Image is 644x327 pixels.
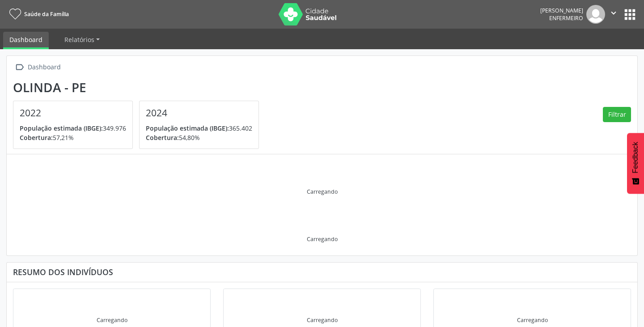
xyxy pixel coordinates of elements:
h4: 2022 [20,107,126,119]
div: [PERSON_NAME] [540,7,583,14]
div: Carregando [97,316,127,324]
span: Cobertura: [146,133,179,142]
a:  Dashboard [13,61,62,74]
i:  [13,61,26,74]
a: Relatórios [58,32,106,47]
img: img [586,5,605,24]
div: Carregando [307,316,338,324]
p: 349.976 [20,123,126,133]
a: Dashboard [3,32,49,49]
span: Feedback [631,142,640,173]
p: 365.402 [146,123,252,133]
div: Carregando [517,316,548,324]
div: Dashboard [26,61,62,74]
a: Saúde da Família [6,7,69,21]
div: Olinda - PE [13,80,265,95]
h4: 2024 [146,107,252,119]
span: Cobertura: [20,133,53,142]
i:  [609,8,619,18]
span: População estimada (IBGE): [146,124,229,132]
span: Saúde da Família [24,10,69,18]
span: Enfermeiro [549,14,583,22]
button:  [605,5,622,24]
span: Relatórios [64,35,94,44]
p: 57,21% [20,133,126,142]
span: População estimada (IBGE): [20,124,103,132]
p: 54,80% [146,133,252,142]
button: Filtrar [603,107,631,122]
div: Carregando [307,188,338,195]
button: apps [622,7,638,22]
div: Carregando [307,235,338,243]
div: Resumo dos indivíduos [13,267,631,277]
button: Feedback - Mostrar pesquisa [627,133,644,194]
